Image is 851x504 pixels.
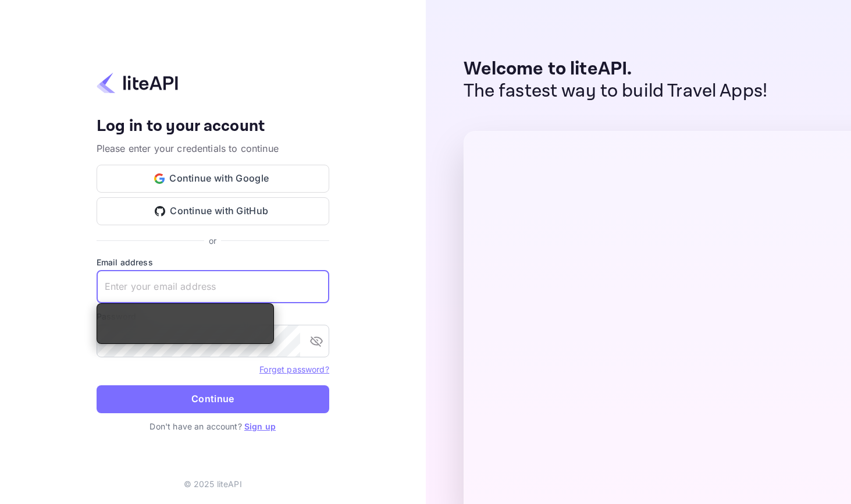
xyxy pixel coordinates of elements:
a: Forget password? [259,364,329,374]
h4: Log in to your account [97,116,329,137]
p: © 2025 liteAPI [184,478,242,490]
p: Welcome to liteAPI. [464,58,768,80]
input: Enter your email address [97,271,329,303]
p: Please enter your credentials to continue [97,141,329,155]
button: Continue with GitHub [97,197,329,225]
button: Continue with Google [97,165,329,193]
a: Forget password? [259,363,329,375]
a: Sign up [244,421,276,431]
p: The fastest way to build Travel Apps! [464,80,768,102]
button: Continue [97,385,329,413]
button: toggle password visibility [305,329,328,353]
p: Don't have an account? [97,420,329,432]
label: Email address [97,256,329,268]
img: liteapi [97,72,178,94]
p: or [209,235,216,247]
